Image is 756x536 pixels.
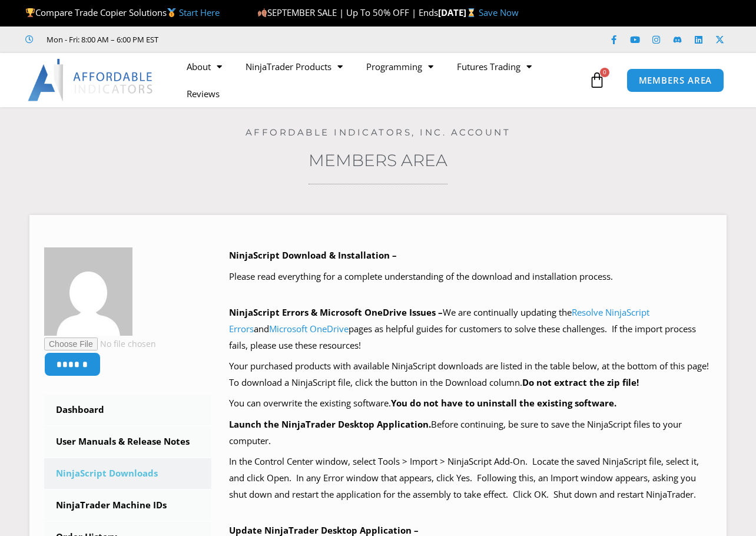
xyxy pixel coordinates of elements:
[445,53,543,80] a: Futures Trading
[44,395,211,425] a: Dashboard
[175,34,352,45] iframe: Customer reviews powered by Trustpilot
[229,416,712,449] p: Before continuing, be sure to save the NinjaScript files to your computer.
[626,68,725,92] a: MEMBERS AREA
[229,524,419,536] b: Update NinjaTrader Desktop Application –
[354,53,445,80] a: Programming
[44,247,132,336] img: 100ff48f31dc9091906b846c344ccb59f454c965668e40bd8b67a01af9cff67d
[28,59,154,101] img: LogoAI | Affordable Indicators – NinjaTrader
[229,305,712,354] p: We are continually updating the and pages as helpful guides for customers to solve these challeng...
[600,68,609,77] span: 0
[467,8,476,17] img: ⌛
[229,454,712,503] p: In the Control Center window, select Tools > Import > NinjaScript Add-On. Locate the saved NinjaS...
[269,323,349,335] a: Microsoft OneDrive
[44,426,211,457] a: User Manuals & Release Notes
[391,397,616,409] b: You do not have to uninstall the existing software.
[229,395,712,412] p: You can overwrite the existing software.
[246,127,511,138] a: Affordable Indicators, Inc. Account
[229,249,397,261] b: NinjaScript Download & Installation –
[229,269,712,285] p: Please read everything for a complete understanding of the download and installation process.
[309,150,447,170] a: Members Area
[167,8,176,17] img: 🥇
[479,6,519,18] a: Save Now
[44,458,211,489] a: NinjaScript Downloads
[44,32,158,47] span: Mon - Fri: 8:00 AM – 6:00 PM EST
[234,53,354,80] a: NinjaTrader Products
[26,8,35,17] img: 🏆
[639,76,712,85] span: MEMBERS AREA
[229,306,443,318] b: NinjaScript Errors & Microsoft OneDrive Issues –
[179,6,220,18] a: Start Here
[257,6,438,18] span: SEPTEMBER SALE | Up To 50% OFF | Ends
[25,6,220,18] span: Compare Trade Copier Solutions
[571,63,623,97] a: 0
[229,358,712,391] p: Your purchased products with available NinjaScript downloads are listed in the table below, at th...
[438,6,479,18] strong: [DATE]
[175,53,586,107] nav: Menu
[175,80,231,107] a: Reviews
[44,490,211,521] a: NinjaTrader Machine IDs
[229,418,431,430] b: Launch the NinjaTrader Desktop Application.
[175,53,234,80] a: About
[522,376,639,388] b: Do not extract the zip file!
[229,306,649,335] a: Resolve NinjaScript Errors
[258,8,267,17] img: 🍂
